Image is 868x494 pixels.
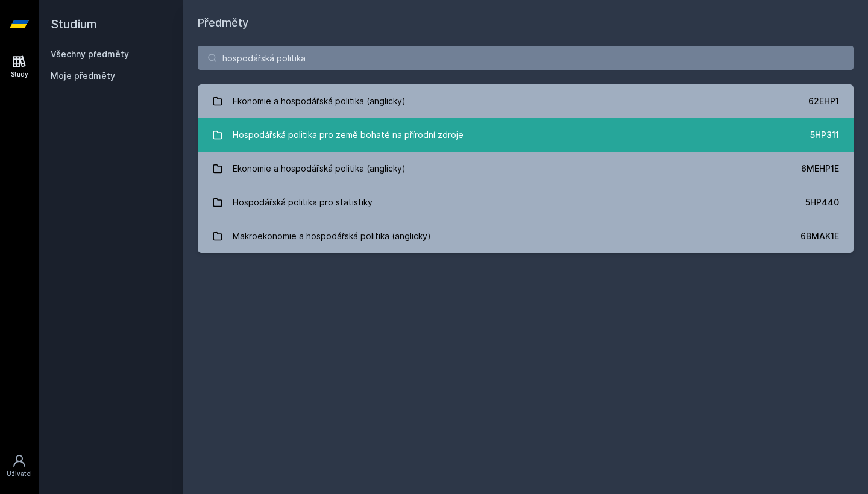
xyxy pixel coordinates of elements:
[198,152,854,186] a: Ekonomie a hospodářská politika (anglicky) 6MEHP1E
[11,70,28,79] div: Study
[233,123,464,147] div: Hospodářská politika pro země bohaté na přírodní zdroje
[198,118,854,152] a: Hospodářská politika pro země bohaté na přírodní zdroje 5HP311
[2,48,36,85] a: Study
[233,190,373,214] div: Hospodářská politika pro statistiky
[198,14,854,31] h1: Předměty
[51,70,115,82] span: Moje předměty
[800,230,839,242] div: 6BMAK1E
[233,224,431,248] div: Makroekonomie a hospodářská politika (anglicky)
[198,84,854,118] a: Ekonomie a hospodářská politika (anglicky) 62EHP1
[808,95,839,107] div: 62EHP1
[805,196,839,208] div: 5HP440
[198,186,854,219] a: Hospodářská politika pro statistiky 5HP440
[233,157,406,181] div: Ekonomie a hospodářská politika (anglicky)
[7,469,32,478] div: Uživatel
[198,46,854,70] input: Název nebo ident předmětu…
[198,219,854,253] a: Makroekonomie a hospodářská politika (anglicky) 6BMAK1E
[801,163,839,175] div: 6MEHP1E
[810,129,839,141] div: 5HP311
[233,89,406,113] div: Ekonomie a hospodářská politika (anglicky)
[51,49,129,59] a: Všechny předměty
[2,448,36,484] a: Uživatel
